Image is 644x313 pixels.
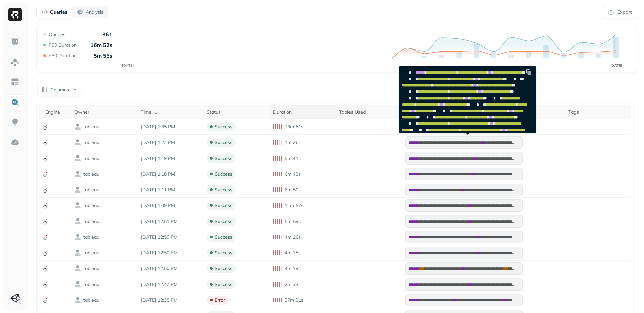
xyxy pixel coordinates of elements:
[215,297,225,303] p: error
[83,124,99,130] p: tableau
[141,202,200,209] p: Sep 10, 2025 1:09 PM
[74,234,81,240] img: owner
[285,155,301,162] p: 5m 41s
[74,265,81,272] img: owner
[83,187,99,193] p: tableau
[141,155,200,162] p: Sep 10, 2025 1:19 PM
[74,109,134,115] div: Owner
[74,218,81,225] img: owner
[215,155,232,162] p: success
[215,139,232,146] p: success
[49,53,77,59] p: P50 Duration
[50,9,67,15] p: Queries
[285,124,303,130] p: 13m 51s
[83,265,99,272] p: tableau
[215,171,232,177] p: success
[74,155,81,162] img: owner
[49,42,77,48] p: P90 Duration
[215,124,232,130] p: success
[11,78,19,86] img: Asset Explorer
[74,249,81,256] img: owner
[141,124,200,130] p: Sep 10, 2025 1:35 PM
[83,155,99,162] p: tableau
[285,265,301,272] p: 4m 19s
[141,297,200,303] p: Sep 10, 2025 12:35 PM
[86,9,103,15] p: Analysis
[83,171,99,177] p: tableau
[285,171,301,177] p: 6m 43s
[285,187,301,193] p: 6m 50s
[11,38,19,46] img: Dashboard
[10,294,20,303] img: Unity
[215,202,232,209] p: success
[83,281,99,288] p: tableau
[285,281,301,288] p: 2m 33s
[74,186,81,193] img: owner
[11,98,19,107] img: Query Explorer
[215,234,232,240] p: success
[11,58,19,66] img: Assets
[215,265,232,272] p: success
[215,218,232,225] p: success
[45,109,68,115] div: Engine
[83,234,99,240] p: tableau
[273,109,332,115] div: Duration
[141,234,200,240] p: Sep 10, 2025 12:50 PM
[568,109,628,115] div: Tags
[285,297,303,303] p: 37m 31s
[141,250,200,256] p: Sep 10, 2025 12:50 PM
[37,84,82,96] button: Columns
[74,281,81,288] img: owner
[285,250,301,256] p: 4m 15s
[285,218,301,225] p: 5m 59s
[215,281,232,288] p: success
[141,139,200,146] p: Sep 10, 2025 1:22 PM
[285,202,303,209] p: 11m 57s
[141,265,200,272] p: Sep 10, 2025 12:50 PM
[74,139,81,146] img: owner
[83,202,99,209] p: tableau
[141,171,200,177] p: Sep 10, 2025 1:18 PM
[11,138,19,147] img: Optimization
[11,118,19,127] img: Insights
[8,8,22,21] img: Ryft
[90,42,112,48] p: 16m 52s
[141,108,200,116] div: Time
[285,139,301,146] p: 1m 26s
[74,297,81,303] img: owner
[102,31,112,38] p: 361
[94,52,112,59] p: 5m 55s
[207,109,266,115] div: Status
[83,139,99,146] p: tableau
[83,250,99,256] p: tableau
[122,63,134,68] tspan: [DATE]
[215,187,232,193] p: success
[74,202,81,209] img: owner
[74,171,81,177] img: owner
[141,281,200,288] p: Sep 10, 2025 12:47 PM
[215,250,232,256] p: success
[141,218,200,225] p: Sep 10, 2025 12:51 PM
[339,109,398,115] div: Tables Used
[74,123,81,130] img: owner
[83,297,99,303] p: tableau
[141,187,200,193] p: Sep 10, 2025 1:11 PM
[285,234,301,240] p: 4m 16s
[602,6,637,18] button: Export
[49,31,65,38] p: Queries
[610,63,622,68] tspan: [DATE]
[83,218,99,225] p: tableau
